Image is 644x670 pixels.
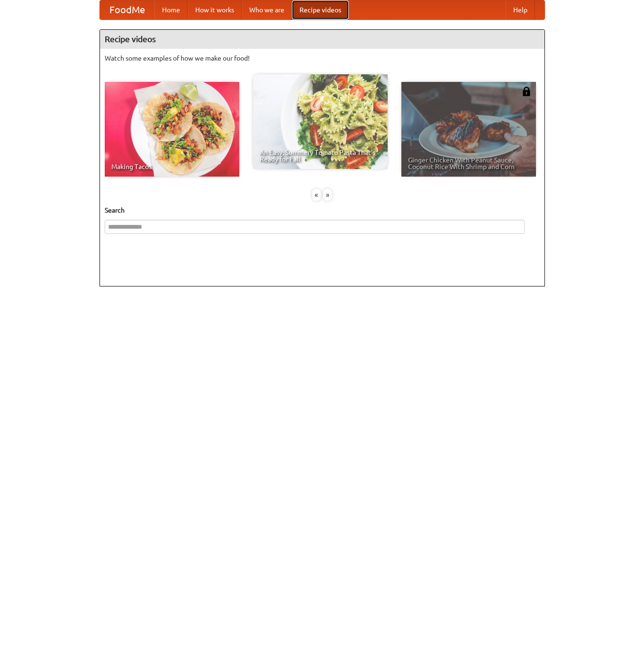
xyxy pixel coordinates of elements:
span: An Easy, Summery Tomato Pasta That's Ready for Fall [260,149,381,162]
h4: Recipe videos [100,30,544,49]
a: Recipe videos [292,0,349,19]
a: Making Tacos [105,82,239,177]
img: 483408.png [522,87,531,96]
div: » [323,189,332,201]
a: FoodMe [100,0,154,19]
div: « [312,189,321,201]
a: Who we are [242,0,292,19]
h5: Search [105,205,540,215]
p: Watch some examples of how we make our food! [105,54,540,63]
span: Making Tacos [111,163,233,170]
a: Home [154,0,188,19]
a: An Easy, Summery Tomato Pasta That's Ready for Fall [253,74,388,169]
a: Help [506,0,535,19]
a: How it works [188,0,242,19]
